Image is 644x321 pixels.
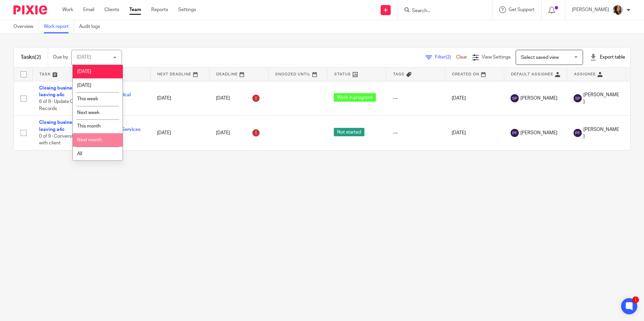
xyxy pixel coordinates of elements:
span: Work in progress [334,93,376,102]
span: [PERSON_NAME] [583,126,619,140]
span: Next month [77,138,102,142]
a: Clients [104,6,119,13]
span: (2) [446,55,451,60]
span: [DATE] [77,83,91,88]
span: Next week [77,110,99,115]
span: Select saved view [521,55,559,60]
span: Not started [334,128,364,136]
span: View Settings [482,55,511,60]
a: Clear [456,55,467,60]
div: --- [393,95,438,102]
a: Email [83,6,94,13]
span: This week [77,97,98,101]
td: [DATE] [150,81,209,116]
img: svg%3E [574,129,582,137]
span: [PERSON_NAME] [520,130,557,136]
td: [DATE] [445,81,504,116]
span: 6 of 8 · Update Client Records [39,99,83,111]
a: Reports [151,6,168,13]
a: Settings [178,6,196,13]
a: Overview [13,20,39,33]
div: Export table [590,54,625,61]
span: This month [77,124,101,129]
img: DSC_4833.jpg [612,5,623,15]
span: [PERSON_NAME] [520,95,557,102]
td: [DATE] [445,116,504,150]
a: Work [62,6,73,13]
img: svg%3E [574,94,582,102]
div: [DATE] [77,55,91,60]
a: Team [129,6,141,13]
div: 1 [632,296,639,303]
div: --- [393,130,438,136]
h1: Tasks [21,54,41,61]
img: svg%3E [511,129,519,137]
input: Search [411,8,472,14]
span: 0 of 9 · Converstion with client [39,134,80,146]
span: Get Support [509,7,535,12]
span: Tags [393,72,405,76]
div: [DATE] [216,93,261,104]
td: [DATE] [150,116,209,150]
p: Due by [53,54,68,61]
span: [PERSON_NAME] [583,92,619,105]
div: [DATE] [216,128,261,138]
span: Filter [435,55,456,60]
p: [PERSON_NAME] [572,6,609,13]
img: Pixie [13,5,47,14]
a: Audit logs [79,20,105,33]
img: svg%3E [511,94,519,102]
a: Work report [44,20,74,33]
span: All [77,151,82,156]
a: Closing business / leaving a4c [39,120,79,132]
span: [DATE] [77,69,91,74]
span: (2) [35,55,41,60]
a: Closing business / leaving a4c [39,86,79,97]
